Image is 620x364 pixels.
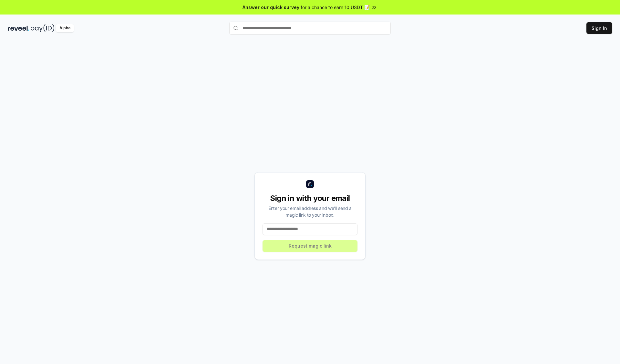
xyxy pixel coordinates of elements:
span: for a chance to earn 10 USDT 📝 [301,4,370,11]
div: Enter your email address and we’ll send a magic link to your inbox. [263,205,357,218]
div: Alpha [56,24,74,32]
button: Sign In [586,22,612,34]
img: reveel_dark [8,24,29,32]
span: Answer our quick survey [243,4,299,11]
img: logo_small [306,180,314,188]
div: Sign in with your email [263,193,357,203]
img: pay_id [31,24,55,32]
